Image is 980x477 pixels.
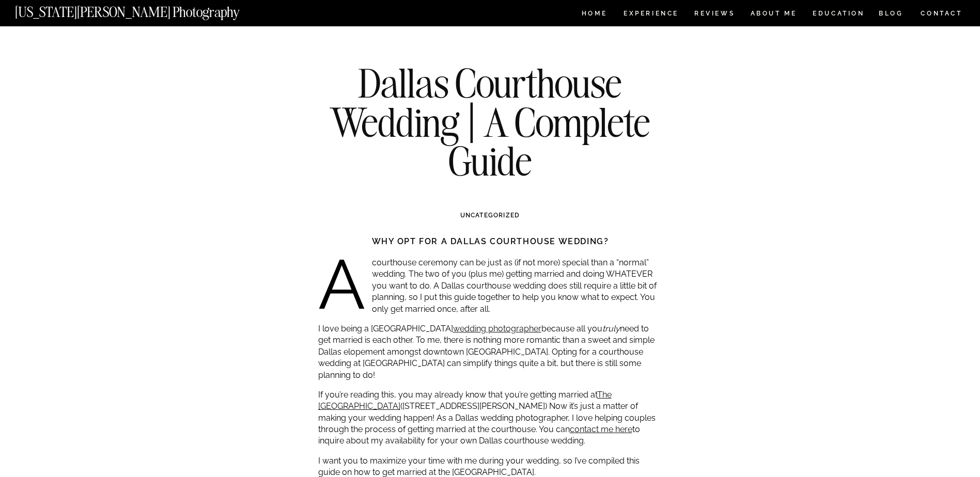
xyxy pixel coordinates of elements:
[303,63,678,181] h1: Dallas Courthouse Wedding | A Complete Guide
[318,323,663,381] p: I love being a [GEOGRAPHIC_DATA] because all you need to get married is each other. To me, there ...
[460,212,520,219] a: Uncategorized
[15,5,274,14] a: [US_STATE][PERSON_NAME] Photography
[372,236,609,246] strong: Why opt for a Dallas courthouse wedding?
[318,389,663,447] p: If you’re reading this, you may already know that you’re getting married at ([STREET_ADDRESS][PER...
[750,10,797,19] a: ABOUT ME
[580,10,609,19] a: HOME
[570,424,632,434] a: contact me here
[602,324,620,333] em: truly
[318,257,663,315] p: A courthouse ceremony can be just as (if not more) special than a “normal” wedding. The two of yo...
[624,10,678,19] a: Experience
[920,8,963,19] a: CONTACT
[694,10,733,19] a: REVIEWS
[812,10,866,19] a: EDUCATION
[453,324,541,333] a: wedding photographer
[879,10,904,19] a: BLOG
